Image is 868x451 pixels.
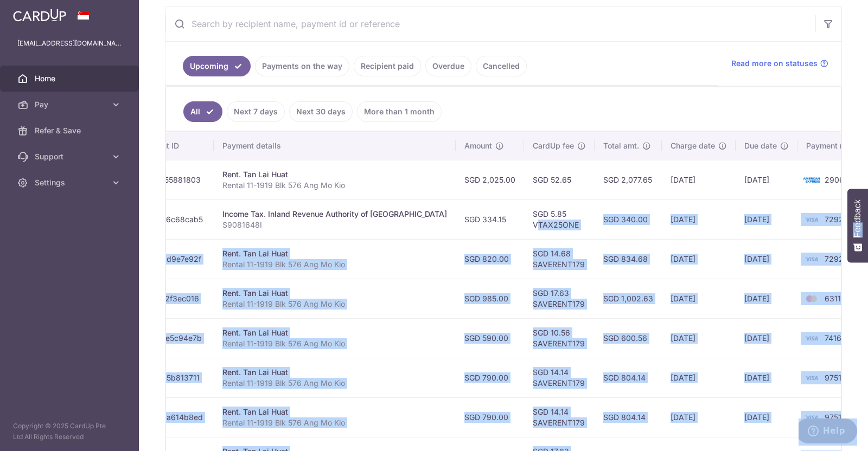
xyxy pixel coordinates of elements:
[595,318,662,358] td: SGD 600.56
[736,160,797,199] td: [DATE]
[222,180,447,191] p: Rental 11-1919 Blk 576 Ang Mo Kio
[222,378,447,389] p: Rental 11-1919 Blk 576 Ang Mo Kio
[289,101,353,122] a: Next 30 days
[662,397,736,437] td: [DATE]
[129,358,214,397] td: txn_9b45b813711
[524,199,595,239] td: SGD 5.85 VTAX25ONE
[222,367,447,378] div: Rent. Tan Lai Huat
[533,140,574,151] span: CardUp fee
[603,140,639,151] span: Total amt.
[464,140,492,151] span: Amount
[129,397,214,437] td: txn_326a614b8ed
[801,213,822,226] img: Bank Card
[736,199,797,239] td: [DATE]
[129,199,214,239] td: txn_6586c68cab5
[222,288,447,299] div: Rent. Tan Lai Huat
[129,239,214,279] td: txn_e30d9e7e92f
[456,358,524,397] td: SGD 790.00
[801,292,822,305] img: Bank Card
[183,101,222,122] a: All
[595,358,662,397] td: SGD 804.14
[227,101,285,122] a: Next 7 days
[595,239,662,279] td: SGD 834.68
[524,318,595,358] td: SGD 10.56 SAVERENT179
[825,254,844,263] span: 7292
[662,199,736,239] td: [DATE]
[183,56,251,76] a: Upcoming
[222,248,447,259] div: Rent. Tan Lai Huat
[853,199,863,237] span: Feedback
[736,318,797,358] td: [DATE]
[825,333,841,343] span: 7416
[801,411,822,424] img: Bank Card
[35,151,106,162] span: Support
[214,132,456,160] th: Payment details
[524,358,595,397] td: SGD 14.14 SAVERENT179
[357,101,442,122] a: More than 1 month
[456,160,524,199] td: SGD 2,025.00
[222,299,447,310] p: Rental 11-1919 Blk 576 Ang Mo Kio
[524,397,595,437] td: SGD 14.14 SAVERENT179
[222,209,447,220] div: Income Tax. Inland Revenue Authority of [GEOGRAPHIC_DATA]
[825,215,844,224] span: 7292
[825,294,841,303] span: 6311
[801,173,822,186] img: Bank Card
[222,220,447,230] p: S9081648I
[736,397,797,437] td: [DATE]
[801,332,822,345] img: Bank Card
[456,318,524,358] td: SGD 590.00
[524,279,595,318] td: SGD 17.63 SAVERENT179
[825,373,841,382] span: 9751
[35,73,106,84] span: Home
[662,318,736,358] td: [DATE]
[662,239,736,279] td: [DATE]
[476,56,527,76] a: Cancelled
[595,199,662,239] td: SGD 340.00
[456,199,524,239] td: SGD 334.15
[222,338,447,349] p: Rental 11-1919 Blk 576 Ang Mo Kio
[17,38,122,49] p: [EMAIL_ADDRESS][DOMAIN_NAME]
[736,239,797,279] td: [DATE]
[456,239,524,279] td: SGD 820.00
[129,279,214,318] td: txn_f642f3ec016
[744,140,777,151] span: Due date
[662,358,736,397] td: [DATE]
[456,397,524,437] td: SGD 790.00
[129,132,214,160] th: Payment ID
[595,397,662,437] td: SGD 804.14
[801,371,822,384] img: Bank Card
[222,169,447,180] div: Rent. Tan Lai Huat
[456,279,524,318] td: SGD 985.00
[165,7,815,41] input: Search by recipient name, payment id or reference
[671,140,715,151] span: Charge date
[129,160,214,199] td: txn_f4255881803
[35,177,106,188] span: Settings
[595,160,662,199] td: SGD 2,077.65
[847,189,868,262] button: Feedback - Show survey
[35,125,106,136] span: Refer & Save
[524,239,595,279] td: SGD 14.68 SAVERENT179
[799,418,857,446] iframe: Opens a widget where you can find more information
[825,413,841,422] span: 9751
[825,175,844,184] span: 2906
[129,318,214,358] td: txn_674e5c94e7b
[35,99,106,110] span: Pay
[731,58,818,69] span: Read more on statuses
[354,56,421,76] a: Recipient paid
[524,160,595,199] td: SGD 52.65
[425,56,471,76] a: Overdue
[736,279,797,318] td: [DATE]
[662,279,736,318] td: [DATE]
[595,279,662,318] td: SGD 1,002.63
[731,58,828,69] a: Read more on statuses
[222,417,447,428] p: Rental 11-1919 Blk 576 Ang Mo Kio
[662,160,736,199] td: [DATE]
[222,259,447,270] p: Rental 11-1919 Blk 576 Ang Mo Kio
[13,9,66,22] img: CardUp
[222,407,447,417] div: Rent. Tan Lai Huat
[222,327,447,338] div: Rent. Tan Lai Huat
[736,358,797,397] td: [DATE]
[801,253,822,266] img: Bank Card
[255,56,349,76] a: Payments on the way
